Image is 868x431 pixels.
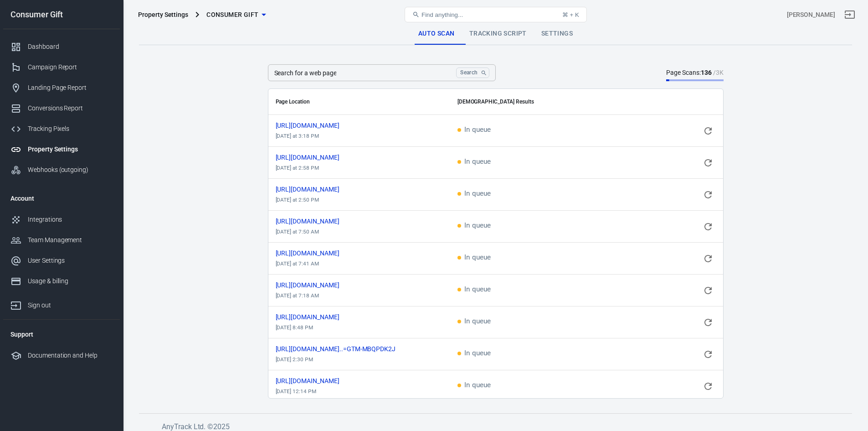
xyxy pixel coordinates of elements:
span: Find anything... [421,11,463,18]
div: Property Settings [138,10,188,19]
span: https://consumer.gift/coolest-gifts [276,122,356,129]
span: In queue [457,190,491,198]
span: In queue [457,254,491,262]
span: In queue [457,158,491,166]
li: Account [3,187,120,209]
a: Usage & billing [3,271,120,291]
span: https://consumer.gift/top-gadget-gifts [276,378,356,384]
div: Sign out [28,301,113,310]
a: Property Settings [3,139,120,160]
th: Page Location [268,89,450,115]
span: https://consumer.gift/ [276,282,356,288]
div: ⌘ + K [562,11,579,18]
time: 2025-10-10T14:58:14+08:00 [276,165,319,171]
a: Auto Scan [411,23,462,45]
a: User Settings [3,250,120,271]
div: User Settings [28,256,113,265]
a: Conversions Report [3,98,120,119]
span: 3K [716,69,724,76]
span: https://www.consumer.gift/ [276,186,356,192]
div: Webhooks (outgoing) [28,165,113,175]
span: In queue [457,318,491,326]
time: 2025-10-08T12:14:44+08:00 [276,388,316,395]
a: Tracking Script [462,23,534,45]
span: In queue [457,126,491,135]
span: Consumer Gift [206,9,258,21]
a: Dashboard [3,36,120,57]
a: Integrations [3,209,120,230]
a: Webhooks (outgoing) [3,160,120,180]
span: In queue [457,382,491,390]
div: Dashboard [28,42,113,52]
div: Usage & billing [28,276,113,286]
input: https://example.com/categories/top-brands [268,64,453,81]
time: 2025-10-10T15:18:05+08:00 [276,133,319,139]
div: Page Scans: [666,68,723,78]
button: Search [456,68,489,78]
span: https://consumer.gift/the-health-standard [276,218,356,224]
a: Settings [534,23,580,45]
a: Tracking Pixels [3,119,120,139]
div: Conversions Report [28,104,113,113]
div: Account id: juSFbWAb [787,10,835,20]
time: 2025-10-09T20:48:21+08:00 [276,324,313,331]
time: 2025-10-08T14:30:37+08:00 [276,356,313,363]
div: Documentation and Help [28,351,113,360]
div: Property Settings [28,145,113,154]
time: 2025-10-10T14:50:01+08:00 [276,197,319,203]
time: 2025-10-10T07:50:45+08:00 [276,228,319,235]
a: Team Management [3,230,120,250]
a: Sign out [839,4,861,26]
th: [DEMOGRAPHIC_DATA] Results [450,89,723,115]
div: Landing Page Report [28,83,113,93]
span: https://consumer.gift/cool-gifts [276,250,356,256]
strong: 136 [701,69,712,76]
iframe: Intercom live chat [837,386,859,408]
div: Integrations [28,215,113,224]
a: Sign out [3,291,120,316]
span: In queue [457,222,491,230]
div: Consumer Gift [3,10,120,19]
time: 2025-10-10T07:41:47+08:00 [276,260,319,267]
div: Team Management [28,235,113,245]
span: In queue [457,286,491,294]
a: Landing Page Report [3,78,120,98]
div: Tracking Pixels [28,124,113,134]
button: Consumer Gift [203,6,269,23]
span: / [713,69,724,76]
div: scrollable content [268,89,723,398]
span: In queue [457,350,491,358]
span: https://consumer.gift/coolest-gifts-of-this-2025 [276,314,356,320]
span: https://consumer.gift/coolest-gadget-gifts [276,154,356,161]
a: Campaign Report [3,57,120,78]
li: Support [3,323,120,345]
time: 2025-10-10T07:18:47+08:00 [276,292,319,299]
div: Campaign Report [28,62,113,72]
button: Find anything...⌘ + K [405,7,587,22]
span: https://gtm-msr.appspot.com/render?id=GTM-MBQPDK2J [276,346,412,352]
